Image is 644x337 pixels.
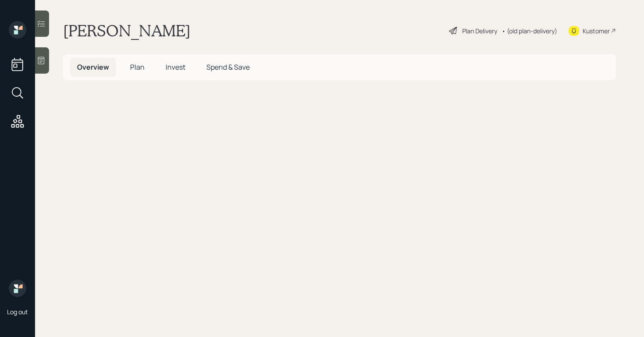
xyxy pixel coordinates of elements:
img: retirable_logo.png [9,280,26,297]
div: • (old plan-delivery) [502,26,557,35]
span: Overview [77,62,109,72]
span: Invest [166,62,185,72]
div: Plan Delivery [462,26,497,35]
h1: [PERSON_NAME] [63,21,191,40]
span: Plan [130,62,145,72]
div: Kustomer [583,26,610,35]
span: Spend & Save [206,62,250,72]
div: Log out [7,308,28,316]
